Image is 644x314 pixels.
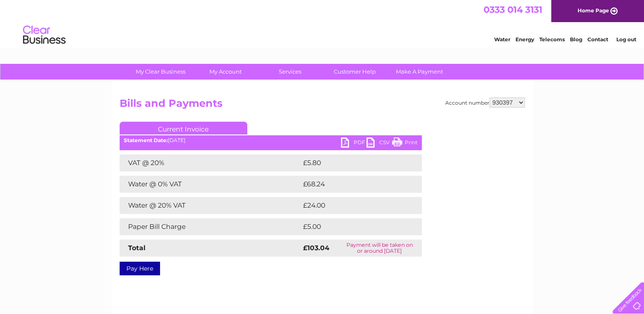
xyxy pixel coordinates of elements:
a: Telecoms [539,36,565,43]
a: My Clear Business [126,64,196,80]
a: CSV [366,137,392,150]
a: Customer Help [320,64,390,80]
a: Log out [616,36,636,43]
td: Water @ 0% VAT [120,176,301,193]
a: Print [392,137,418,150]
a: Blog [570,36,582,43]
td: Paper Bill Charge [120,218,301,235]
td: £5.80 [301,154,402,171]
div: [DATE] [120,137,422,143]
strong: Total [128,244,146,252]
a: Services [255,64,325,80]
a: Current Invoice [120,122,247,134]
td: £24.00 [301,197,405,214]
h2: Bills and Payments [120,97,525,114]
a: Energy [515,36,534,43]
a: Contact [587,36,608,43]
div: Clear Business is a trading name of Verastar Limited (registered in [GEOGRAPHIC_DATA] No. 3667643... [121,5,524,41]
a: PDF [341,137,366,150]
a: Pay Here [120,262,160,275]
div: Account number [445,97,525,108]
a: 0333 014 3131 [484,4,542,15]
a: My Account [190,64,260,80]
img: logo.png [23,22,66,48]
td: Water @ 20% VAT [120,197,301,214]
strong: £103.04 [303,244,329,252]
td: £68.24 [301,176,405,193]
td: Payment will be taken on or around [DATE] [337,240,421,257]
td: £5.00 [301,218,402,235]
a: Water [494,36,510,43]
b: Statement Date: [124,137,168,143]
a: Make A Payment [384,64,455,80]
td: VAT @ 20% [120,154,301,171]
